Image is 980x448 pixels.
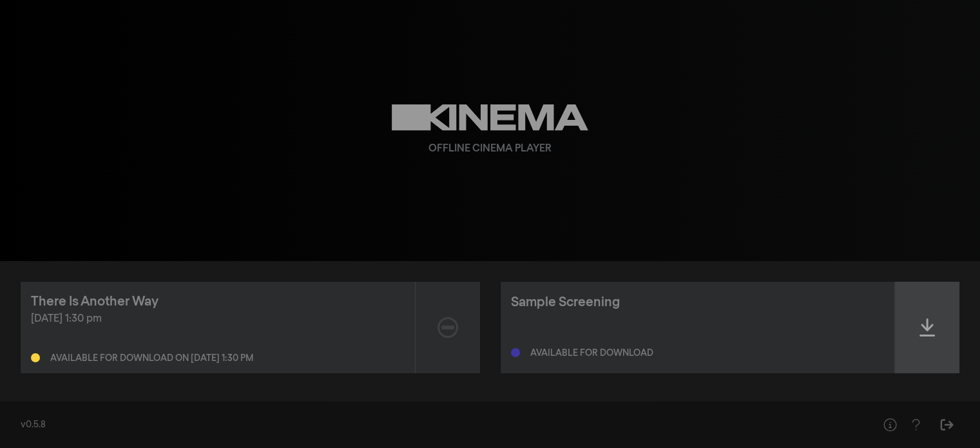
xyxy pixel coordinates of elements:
[530,349,653,358] div: Available for download
[31,292,159,311] div: There Is Another Way
[903,412,928,438] button: Help
[428,141,552,157] div: Offline Cinema Player
[877,412,903,438] button: Help
[511,293,620,312] div: Sample Screening
[934,412,959,438] button: Sign Out
[31,311,405,327] div: [DATE] 1:30 pm
[21,418,851,432] div: v0.5.8
[50,354,253,363] div: Available for download on [DATE] 1:30 pm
